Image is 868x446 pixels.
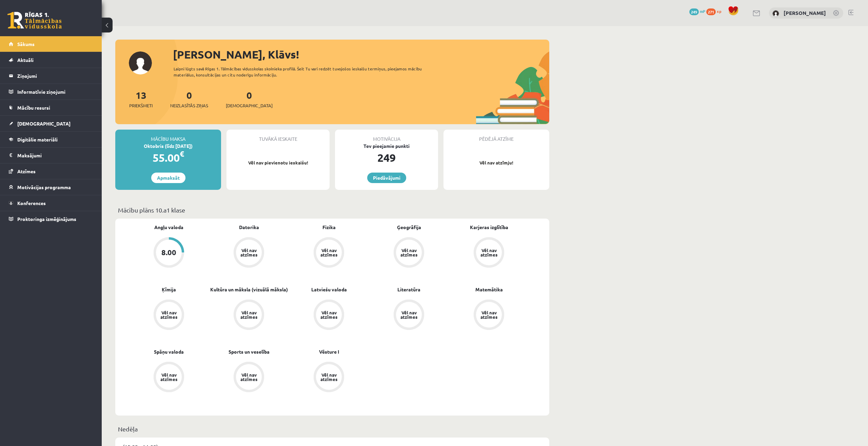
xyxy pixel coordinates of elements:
[289,237,369,269] a: Vēl nav atzīmes
[239,373,258,381] div: Vēl nav atzīmes
[151,173,185,183] a: Apmaksāt
[319,310,338,319] div: Vēl nav atzīmes
[706,8,725,14] a: 271 xp
[17,57,34,63] span: Aktuāli
[9,163,93,179] a: Atzīmes
[17,148,93,163] legend: Maksājumi
[154,348,184,355] a: Spāņu valoda
[706,8,716,15] span: 271
[367,173,406,183] a: Piedāvājumi
[335,150,438,166] div: 249
[115,130,221,142] div: Mācību maksa
[162,286,176,293] a: Ķīmija
[173,46,549,63] div: [PERSON_NAME], Klāvs!
[443,130,549,142] div: Pēdējā atzīme
[17,136,58,142] span: Digitālie materiāli
[226,102,273,109] span: [DEMOGRAPHIC_DATA]
[9,100,93,115] a: Mācību resursi
[289,299,369,331] a: Vēl nav atzīmes
[9,68,93,84] a: Ziņojumi
[479,248,498,257] div: Vēl nav atzīmes
[335,130,438,142] div: Motivācija
[17,184,71,190] span: Motivācijas programma
[129,362,209,394] a: Vēl nav atzīmes
[239,248,258,257] div: Vēl nav atzīmes
[717,8,721,14] span: xp
[319,248,338,257] div: Vēl nav atzīmes
[170,102,208,109] span: Neizlasītās ziņas
[9,116,93,131] a: [DEMOGRAPHIC_DATA]
[449,237,529,269] a: Vēl nav atzīmes
[210,286,288,293] a: Kultūra un māksla (vizuālā māksla)
[230,159,326,166] p: Vēl nav pievienotu ieskaišu!
[129,237,209,269] a: 8.00
[9,84,93,99] a: Informatīvie ziņojumi
[9,148,93,163] a: Maksājumi
[129,89,153,109] a: 13Priekšmeti
[369,299,449,331] a: Vēl nav atzīmes
[17,216,76,222] span: Proktoringa izmēģinājums
[447,159,546,166] p: Vēl nav atzīmju!
[209,299,289,331] a: Vēl nav atzīmes
[154,224,183,231] a: Angļu valoda
[226,130,330,142] div: Tuvākā ieskaite
[161,249,176,256] div: 8.00
[7,12,62,29] a: Rīgas 1. Tālmācības vidusskola
[397,286,420,293] a: Literatūra
[784,9,826,16] a: [PERSON_NAME]
[174,66,434,78] div: Laipni lūgts savā Rīgas 1. Tālmācības vidusskolas skolnieka profilā. Šeit Tu vari redzēt tuvojošo...
[159,373,178,381] div: Vēl nav atzīmes
[115,142,221,150] div: Oktobris (līdz [DATE])
[399,248,418,257] div: Vēl nav atzīmes
[118,424,547,433] p: Nedēļa
[9,52,93,68] a: Aktuāli
[239,224,259,231] a: Datorika
[226,89,273,109] a: 0[DEMOGRAPHIC_DATA]
[209,237,289,269] a: Vēl nav atzīmes
[159,310,178,319] div: Vēl nav atzīmes
[118,205,547,215] p: Mācību plāns 10.a1 klase
[17,120,71,127] span: [DEMOGRAPHIC_DATA]
[399,310,418,319] div: Vēl nav atzīmes
[229,348,270,355] a: Sports un veselība
[17,105,50,111] span: Mācību resursi
[689,8,699,15] span: 249
[17,41,35,47] span: Sākums
[17,200,46,206] span: Konferences
[180,149,184,159] span: €
[17,84,93,99] legend: Informatīvie ziņojumi
[319,348,339,355] a: Vēsture I
[289,362,369,394] a: Vēl nav atzīmes
[319,373,338,381] div: Vēl nav atzīmes
[311,286,347,293] a: Latviešu valoda
[9,132,93,147] a: Digitālie materiāli
[449,299,529,331] a: Vēl nav atzīmes
[322,224,336,231] a: Fizika
[17,68,93,84] legend: Ziņojumi
[689,8,705,14] a: 249 mP
[129,102,153,109] span: Priekšmeti
[397,224,421,231] a: Ģeogrāfija
[479,310,498,319] div: Vēl nav atzīmes
[9,195,93,211] a: Konferences
[9,211,93,227] a: Proktoringa izmēģinājums
[129,299,209,331] a: Vēl nav atzīmes
[700,8,705,14] span: mP
[369,237,449,269] a: Vēl nav atzīmes
[772,10,779,17] img: Klāvs Krūziņš
[209,362,289,394] a: Vēl nav atzīmes
[170,89,208,109] a: 0Neizlasītās ziņas
[17,168,36,174] span: Atzīmes
[115,150,221,166] div: 55.00
[335,142,438,150] div: Tev pieejamie punkti
[239,310,258,319] div: Vēl nav atzīmes
[9,179,93,195] a: Motivācijas programma
[470,224,508,231] a: Karjeras izglītība
[475,286,503,293] a: Matemātika
[9,36,93,52] a: Sākums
